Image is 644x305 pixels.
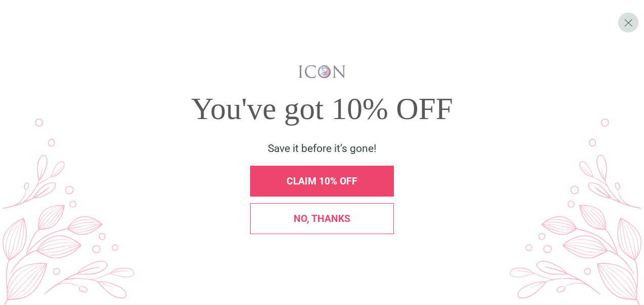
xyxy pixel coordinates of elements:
[268,142,376,155] span: Save it before it’s gone!
[297,64,347,79] img: iconwallstickersl_1754656298800.png
[191,91,453,126] span: You've got 10% OFF
[287,175,357,187] span: CLAIM 10% OFF
[624,16,633,29] span: X
[294,213,350,224] span: No, thanks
